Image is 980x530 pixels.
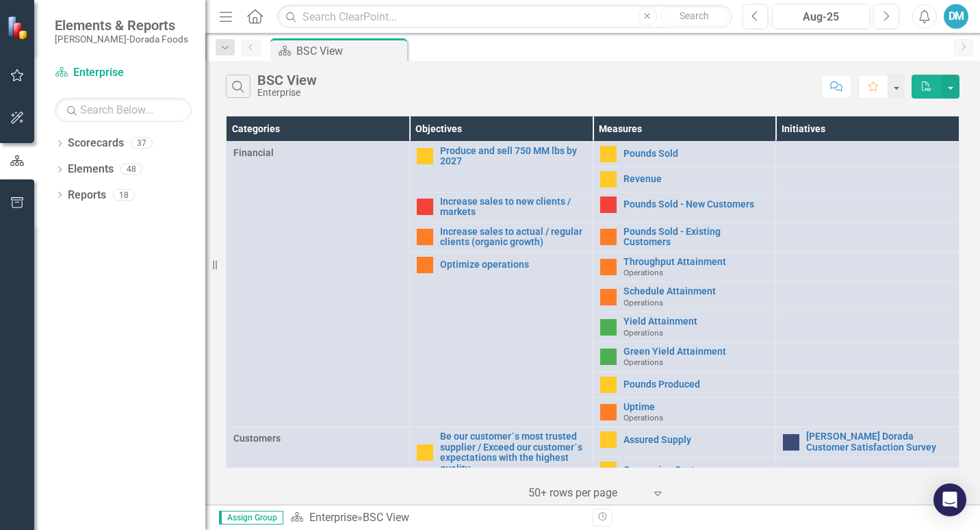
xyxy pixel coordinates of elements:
a: Increase sales to actual / regular clients (organic growth) [440,227,586,248]
img: Below Plan [600,197,617,213]
img: Warning [600,289,617,305]
div: Aug-25 [777,9,865,25]
span: Customers [233,431,402,445]
a: Optimize operations [440,260,586,270]
div: BSC View [257,73,317,88]
a: Enterprise [55,65,192,81]
a: Pounds Sold - Existing Customers [623,227,769,248]
img: Caution [600,146,617,162]
a: Green Yield Attainment [623,346,769,357]
img: No Information [783,434,799,451]
a: Be our customer´s most trusted supplier / Exceed our customer´s expectations with the highest qua... [440,431,586,474]
button: Aug-25 [772,4,870,29]
input: Search Below... [55,98,192,122]
span: Operations [623,357,663,367]
span: Financial [233,146,402,160]
img: Above Target [600,349,617,365]
div: BSC View [363,511,409,524]
span: Operations [623,328,663,338]
a: Pounds Sold - New Customers [623,199,769,210]
span: Operations [623,268,663,277]
button: Search [660,7,729,26]
a: Pounds Sold [623,149,769,159]
a: Throughput Attainment [623,257,769,267]
input: Search ClearPoint... [277,5,732,29]
small: [PERSON_NAME]-Dorada Foods [55,34,188,45]
a: Schedule Attainment [623,286,769,296]
img: Above Target [600,319,617,336]
img: Caution [417,444,433,461]
img: Warning [600,404,617,420]
img: ClearPoint Strategy [7,16,31,40]
a: Elements [68,162,114,177]
img: Warning [417,257,433,273]
span: Operations [623,413,663,422]
img: Warning [600,229,617,245]
a: Uptime [623,402,769,412]
a: Conversion Cost [623,465,769,475]
span: Search [680,10,709,21]
span: Assign Group [219,511,283,525]
div: Open Intercom Messenger [933,483,966,516]
a: Pounds Produced [623,379,769,390]
a: Yield Attainment [623,316,769,327]
img: Caution [600,462,617,478]
div: 37 [131,138,153,149]
a: Scorecards [68,136,124,151]
img: Below Plan [417,199,433,215]
a: Assured Supply [623,435,769,445]
a: Revenue [623,174,769,184]
img: Warning [417,229,433,245]
img: Caution [600,431,617,448]
button: DM [944,4,968,29]
a: Produce and sell 750 MM lbs by 2027 [440,146,586,167]
span: Operations [623,298,663,307]
div: 18 [113,189,135,201]
a: Enterprise [309,511,357,524]
div: Enterprise [257,88,317,98]
a: Reports [68,188,106,203]
img: Caution [600,171,617,188]
div: » [290,510,582,526]
span: Elements & Reports [55,17,188,34]
div: BSC View [296,42,404,60]
img: Caution [600,377,617,393]
a: Increase sales to new clients / markets [440,197,586,218]
img: Warning [600,259,617,275]
a: [PERSON_NAME] Dorada Customer Satisfaction Survey [806,431,952,453]
img: Caution [417,148,433,164]
div: 48 [120,164,142,175]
